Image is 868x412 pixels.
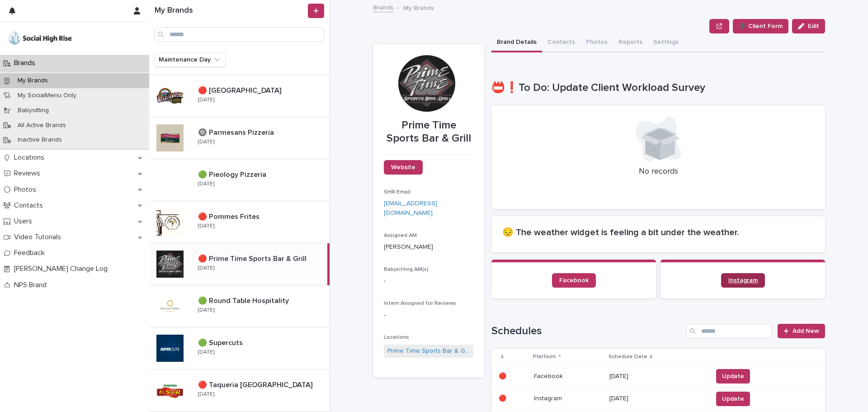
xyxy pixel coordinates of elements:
[149,75,330,117] a: 🔴 [GEOGRAPHIC_DATA]🔴 [GEOGRAPHIC_DATA] [DATE]
[613,33,648,52] button: Reports
[10,217,39,226] p: Users
[149,117,330,159] a: 🔘 Parmesans Pizzeria🔘 Parmesans Pizzeria [DATE]
[149,369,330,412] a: 🔴 Taqueria [GEOGRAPHIC_DATA]🔴 Taqueria [GEOGRAPHIC_DATA] [DATE]
[559,277,589,284] span: Facebook
[198,307,214,313] p: [DATE]
[648,33,684,52] button: Settings
[10,249,52,257] p: Feedback
[10,136,69,144] p: Inactive Brands
[552,273,596,288] a: Facebook
[391,164,415,170] span: Website
[198,265,214,271] p: [DATE]
[198,97,214,103] p: [DATE]
[198,139,214,145] p: [DATE]
[373,2,393,12] a: Brands
[198,85,283,95] p: 🔴 [GEOGRAPHIC_DATA]
[778,324,825,338] a: Add New
[198,211,261,221] p: 🔴 Pommes Frites
[580,33,613,52] button: Photos
[198,337,245,347] p: 🟢 Supercuts
[10,233,68,242] p: Video Tutorials
[198,169,268,179] p: 🟢 Pieology Pizzeria
[499,371,508,380] p: 🔴
[491,365,825,388] tr: 🔴🔴 FacebookFacebook [DATE]Update
[384,160,423,175] a: Website
[491,33,542,52] button: Brand Details
[10,201,50,210] p: Contacts
[198,379,314,389] p: 🔴 Taqueria [GEOGRAPHIC_DATA]
[10,153,52,162] p: Locations
[609,352,647,362] p: Schedule Date
[534,393,564,403] p: Instagram
[384,189,410,195] span: SHR Email
[491,325,683,338] h1: Schedules
[198,223,214,229] p: [DATE]
[384,311,473,320] p: -
[198,349,214,355] p: [DATE]
[10,122,73,129] p: All Active Brands
[10,92,84,99] p: My SocialMenu Only
[384,301,456,306] span: Intern Assigned for Reviews
[10,281,54,289] p: NPS Brand
[387,346,470,356] a: Prime Time Sports Bar & Grill
[198,253,308,263] p: 🔴 Prime Time Sports Bar & Grill
[793,328,819,334] span: Add New
[609,395,705,403] p: [DATE]
[721,273,765,288] a: Instagram
[722,394,744,403] span: Update
[149,243,330,285] a: 🔴 Prime Time Sports Bar & Grill🔴 Prime Time Sports Bar & Grill [DATE]
[149,285,330,327] a: 🟢 Round Table Hospitality🟢 Round Table Hospitality [DATE]
[499,393,508,403] p: 🔴
[733,19,788,33] button: ➕ Client Form
[716,392,750,406] button: Update
[384,233,417,238] span: Assigned AM
[502,167,814,177] p: No records
[10,265,115,273] p: [PERSON_NAME] Change Log
[198,181,214,187] p: [DATE]
[542,33,580,52] button: Contacts
[609,373,705,380] p: [DATE]
[384,200,437,216] a: [EMAIL_ADDRESS][DOMAIN_NAME]
[491,388,825,410] tr: 🔴🔴 InstagramInstagram [DATE]Update
[384,335,409,340] span: Locations
[384,119,473,145] p: Prime Time Sports Bar & Grill
[10,169,47,178] p: Reviews
[502,227,814,238] h2: 😔 The weather widget is feeling a bit under the weather.
[722,372,744,381] span: Update
[739,22,783,31] span: ➕ Client Form
[10,107,56,114] p: Babysitting
[384,276,473,286] p: -
[155,6,306,16] h1: My Brands
[384,242,473,252] p: [PERSON_NAME]
[534,371,565,380] p: Facebook
[686,324,772,338] input: Search
[10,77,55,85] p: My Brands
[198,391,214,398] p: [DATE]
[533,352,556,362] p: Platform
[716,369,750,384] button: Update
[808,23,819,29] span: Edit
[198,127,276,137] p: 🔘 Parmesans Pizzeria
[403,2,434,12] p: My Brands
[728,277,758,284] span: Instagram
[10,59,42,67] p: Brands
[198,295,291,305] p: 🟢 Round Table Hospitality
[149,159,330,201] a: 🟢 Pieology Pizzeria🟢 Pieology Pizzeria [DATE]
[384,267,429,272] span: Babysitting AM(s)
[792,19,825,33] button: Edit
[7,29,73,47] img: o5DnuTxEQV6sW9jFYBBf
[149,327,330,369] a: 🟢 Supercuts🟢 Supercuts [DATE]
[155,52,226,67] button: Maintenance Day
[149,201,330,243] a: 🔴 Pommes Frites🔴 Pommes Frites [DATE]
[491,81,825,95] h1: 📛❗To Do: Update Client Workload Survey
[10,185,43,194] p: Photos
[155,27,324,42] input: Search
